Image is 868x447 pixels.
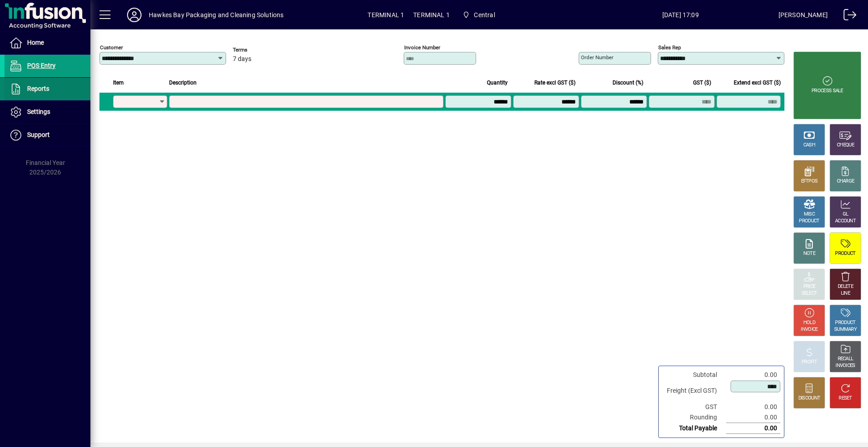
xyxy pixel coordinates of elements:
[726,402,780,412] td: 0.00
[835,218,856,225] div: ACCOUNT
[5,78,90,100] a: Reports
[801,178,818,185] div: EFTPOS
[798,395,820,402] div: DISCOUNT
[583,8,778,22] span: [DATE] 17:09
[5,101,90,123] a: Settings
[726,370,780,380] td: 0.00
[662,412,726,423] td: Rounding
[662,370,726,380] td: Subtotal
[843,211,849,218] div: GL
[838,356,854,362] div: RECALL
[534,78,576,88] span: Rate excl GST ($)
[120,7,149,23] button: Profile
[404,44,440,51] mat-label: Invoice number
[803,283,816,290] div: PRICE
[169,78,197,88] span: Description
[368,8,404,22] span: TERMINAL 1
[27,39,44,46] span: Home
[841,290,850,297] div: LINE
[662,380,726,402] td: Freight (Excl GST)
[487,78,508,88] span: Quantity
[834,326,857,333] div: SUMMARY
[459,7,499,23] span: Central
[803,250,815,257] div: NOTE
[726,412,780,423] td: 0.00
[802,290,817,297] div: SELECT
[799,218,819,225] div: PRODUCT
[693,78,711,88] span: GST ($)
[662,402,726,412] td: GST
[835,362,855,369] div: INVOICES
[413,8,450,22] span: TERMINAL 1
[804,211,815,218] div: MISC
[113,78,124,88] span: Item
[658,44,681,51] mat-label: Sales rep
[233,56,251,63] span: 7 days
[803,142,815,149] div: CASH
[149,8,284,22] div: Hawkes Bay Packaging and Cleaning Solutions
[233,47,287,53] span: Terms
[100,44,123,51] mat-label: Customer
[837,2,857,31] a: Logout
[835,250,855,257] div: PRODUCT
[27,131,50,138] span: Support
[837,178,854,185] div: CHARGE
[581,54,613,61] mat-label: Order number
[838,283,853,290] div: DELETE
[662,423,726,434] td: Total Payable
[613,78,643,88] span: Discount (%)
[835,320,855,326] div: PRODUCT
[778,8,828,22] div: [PERSON_NAME]
[5,32,90,54] a: Home
[474,8,495,22] span: Central
[726,423,780,434] td: 0.00
[27,62,56,69] span: POS Entry
[839,395,852,402] div: RESET
[27,108,50,115] span: Settings
[734,78,781,88] span: Extend excl GST ($)
[811,88,843,94] div: PROCESS SALE
[837,142,854,149] div: CHEQUE
[5,124,90,146] a: Support
[27,85,49,92] span: Reports
[803,320,815,326] div: HOLD
[802,359,817,366] div: PROFIT
[801,326,817,333] div: INVOICE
